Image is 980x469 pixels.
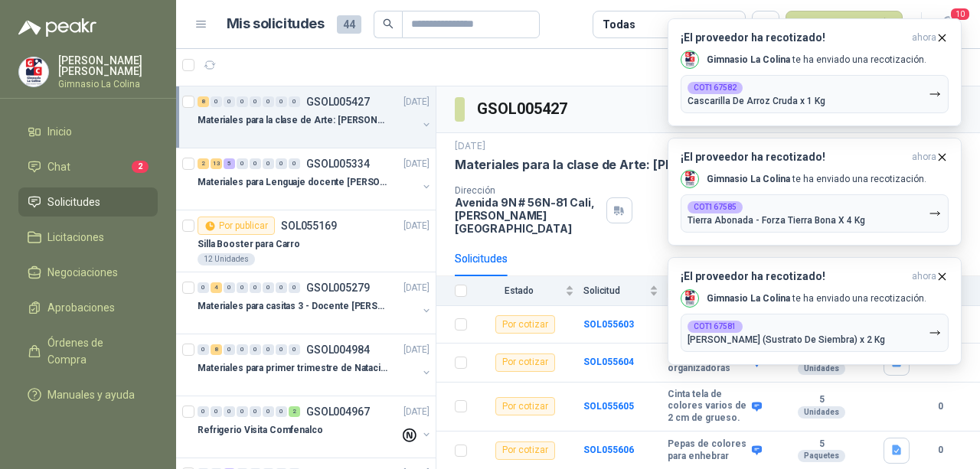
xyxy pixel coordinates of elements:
[198,344,209,355] div: 0
[912,270,936,283] span: ahora
[18,258,158,287] a: Negociaciones
[211,344,222,355] div: 8
[668,438,748,462] b: Pepas de colores para enhebrar
[224,344,235,355] div: 0
[47,194,100,210] span: Solicitudes
[276,406,287,417] div: 0
[403,343,430,357] p: [DATE]
[583,401,634,412] a: SOL055605
[198,217,275,235] div: Por publicar
[583,276,668,306] th: Solicitud
[949,7,971,21] span: 10
[306,344,370,355] p: GSOL004984
[707,54,926,67] p: te ha enviado una recotización.
[583,319,634,330] b: SOL055603
[276,96,287,107] div: 0
[583,285,646,296] span: Solicitud
[47,299,115,316] span: Aprobaciones
[250,406,261,417] div: 0
[18,187,158,217] a: Solicitudes
[681,194,949,233] button: COT167585Tierra Abonada - Forza Tierra Bona X 4 Kg
[455,250,508,267] div: Solicitudes
[694,84,737,92] b: COT167582
[681,75,949,113] button: COT167582Cascarilla De Arroz Cruda x 1 Kg
[289,158,300,169] div: 0
[476,285,562,296] span: Estado
[495,397,555,415] div: Por cotizar
[707,293,790,304] b: Gimnasio La Colina
[306,282,370,293] p: GSOL005279
[668,18,962,126] button: ¡El proveedor ha recotizado!ahora Company LogoGimnasio La Colina te ha enviado una recotización.C...
[681,270,906,283] h3: ¡El proveedor ha recotizado!
[707,173,926,186] p: te ha enviado una recotización.
[688,334,885,345] p: [PERSON_NAME] (Sustrato De Siembra) x 2 Kg
[289,344,300,355] div: 0
[18,117,158,146] a: Inicio
[198,340,433,389] a: 0 8 0 0 0 0 0 0 GSOL004984[DATE] Materiales para primer trimestre de Natación
[694,323,737,331] b: COT167581
[495,441,555,460] div: Por cotizar
[18,328,158,374] a: Órdenes de Compra
[176,210,436,272] a: Por publicarSOL055169[DATE] Silla Booster para Carro12 Unidades
[455,185,600,196] p: Dirección
[786,11,903,38] button: Nueva solicitud
[769,438,874,451] b: 5
[198,402,433,451] a: 0 0 0 0 0 0 0 2 GSOL004967[DATE] Refrigerio Visita Comfenalco
[211,406,222,417] div: 0
[603,16,635,33] div: Todas
[668,138,962,246] button: ¡El proveedor ha recotizado!ahora Company LogoGimnasio La Colina te ha enviado una recotización.C...
[688,215,865,226] p: Tierra Abonada - Forza Tierra Bona X 4 Kg
[477,97,570,121] h3: GSOL005427
[276,158,287,169] div: 0
[934,11,962,38] button: 10
[455,157,756,173] p: Materiales para la clase de Arte: [PERSON_NAME]
[276,282,287,293] div: 0
[224,96,235,107] div: 0
[237,158,248,169] div: 0
[455,196,600,235] p: Avenida 9N # 56N-81 Cali , [PERSON_NAME][GEOGRAPHIC_DATA]
[798,450,845,462] div: Paquetes
[455,139,485,154] p: [DATE]
[306,406,370,417] p: GSOL004967
[263,344,274,355] div: 0
[198,253,255,265] div: 12 Unidades
[18,380,158,409] a: Manuales y ayuda
[583,357,634,367] a: SOL055604
[47,158,70,175] span: Chat
[681,31,906,44] h3: ¡El proveedor ha recotizado!
[495,353,555,372] div: Por cotizar
[18,293,158,322] a: Aprobaciones
[198,299,388,314] p: Materiales para casitas 3 - Docente [PERSON_NAME]
[912,151,936,164] span: ahora
[769,394,874,406] b: 5
[583,445,634,455] a: SOL055606
[198,282,209,293] div: 0
[198,361,388,376] p: Materiales para primer trimestre de Natación
[47,229,104,246] span: Licitaciones
[306,158,370,169] p: GSOL005334
[919,443,962,458] b: 0
[250,282,261,293] div: 0
[224,406,235,417] div: 0
[495,315,555,334] div: Por cotizar
[289,406,300,417] div: 2
[237,406,248,417] div: 0
[198,96,209,107] div: 8
[198,406,209,417] div: 0
[912,31,936,44] span: ahora
[250,344,261,355] div: 0
[47,123,72,140] span: Inicio
[694,204,737,211] b: COT167585
[403,405,430,419] p: [DATE]
[224,282,235,293] div: 0
[47,264,118,281] span: Negociaciones
[281,220,337,231] p: SOL055169
[18,18,96,37] img: Logo peakr
[476,276,583,306] th: Estado
[681,151,906,164] h3: ¡El proveedor ha recotizado!
[403,95,430,109] p: [DATE]
[289,96,300,107] div: 0
[132,161,149,173] span: 2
